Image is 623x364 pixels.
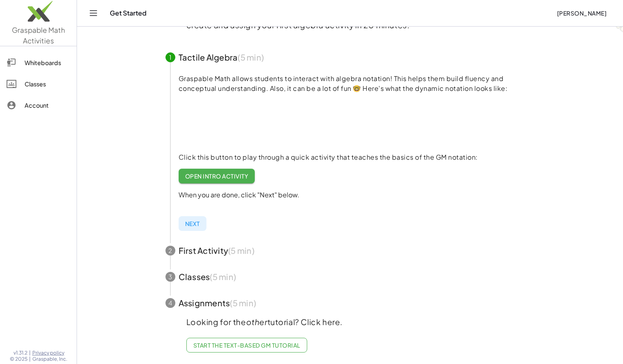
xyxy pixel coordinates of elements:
[165,246,175,255] div: 2
[32,350,67,356] a: Privacy policy
[25,100,70,110] div: Account
[179,190,535,200] p: When you are done, click "Next" below.
[25,58,70,68] div: Whiteboards
[10,356,27,362] span: © 2025
[186,338,307,353] a: Start the Text-based GM Tutorial
[87,7,100,20] button: Toggle navigation
[179,152,535,162] p: Click this button to play through a quick activity that teaches the basics of the GM notation:
[179,92,301,153] video: What is this? This is dynamic math notation. Dynamic math notation plays a central role in how Gr...
[550,6,613,20] button: [PERSON_NAME]
[179,216,206,231] button: Next
[12,25,65,45] span: Graspable Math Activities
[14,350,27,356] span: v1.31.2
[156,237,545,264] button: 2First Activity(5 min)
[156,44,545,70] button: 1Tactile Algebra(5 min)
[246,317,267,327] em: other
[25,79,70,89] div: Classes
[179,169,255,183] a: Open Intro Activity
[165,52,175,62] div: 1
[186,316,514,328] p: Looking for the tutorial? Click here.
[3,74,73,94] a: Classes
[193,341,300,349] span: Start the Text-based GM Tutorial
[32,356,67,362] span: Graspable, Inc.
[29,356,31,362] span: |
[185,172,249,180] span: Open Intro Activity
[156,290,545,316] button: 4Assignments(5 min)
[165,272,175,282] div: 3
[29,350,31,356] span: |
[3,95,73,115] a: Account
[185,220,200,227] span: Next
[557,9,607,17] span: [PERSON_NAME]
[179,74,535,93] p: Graspable Math allows students to interact with algebra notation! This helps them build fluency a...
[3,53,73,72] a: Whiteboards
[165,298,175,308] div: 4
[156,264,545,290] button: 3Classes(5 min)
